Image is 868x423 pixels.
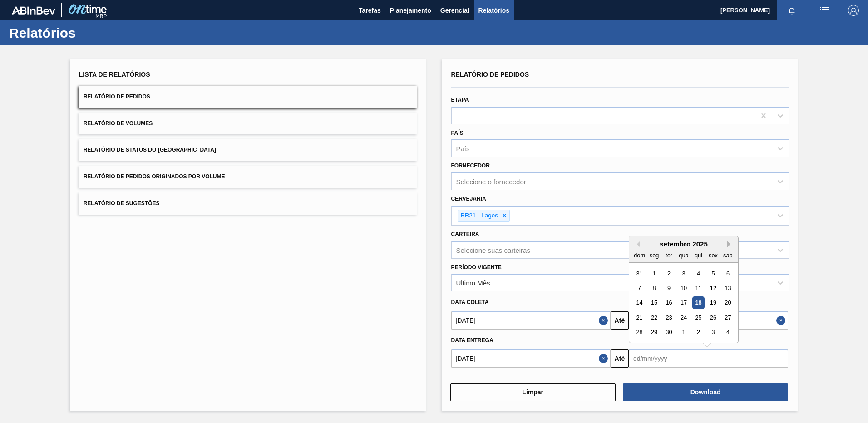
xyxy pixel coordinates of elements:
[648,311,660,324] div: Choose segunda-feira, 22 de setembro de 2025
[648,282,660,294] div: Choose segunda-feira, 8 de setembro de 2025
[663,311,675,324] div: Choose terça-feira, 23 de setembro de 2025
[707,326,719,339] div: Choose sexta-feira, 3 de outubro de 2025
[84,93,150,100] span: Relatório de Pedidos
[451,311,611,330] input: dd/mm/yyyy
[707,267,719,280] div: Choose sexta-feira, 5 de setembro de 2025
[663,282,675,294] div: Choose terça-feira, 9 de setembro de 2025
[692,326,705,339] div: Choose quinta-feira, 2 de outubro de 2025
[776,311,788,330] button: Close
[458,210,500,221] div: BR21 - Lages
[633,249,646,261] div: dom
[451,337,493,344] span: Data entrega
[451,97,469,103] label: Etapa
[663,267,675,280] div: Choose terça-feira, 2 de setembro de 2025
[79,166,417,188] button: Relatório de Pedidos Originados por Volume
[451,162,490,169] label: Fornecedor
[692,249,705,261] div: qui
[84,173,225,180] span: Relatório de Pedidos Originados por Volume
[79,113,417,135] button: Relatório de Volumes
[707,297,719,309] div: Choose sexta-feira, 19 de setembro de 2025
[648,249,660,261] div: seg
[663,326,675,339] div: Choose terça-feira, 30 de setembro de 2025
[722,311,734,324] div: Choose sábado, 27 de setembro de 2025
[79,192,417,215] button: Relatório de Sugestões
[633,297,646,309] div: Choose domingo, 14 de setembro de 2025
[727,241,734,247] button: Next Month
[677,267,690,280] div: Choose quarta-feira, 3 de setembro de 2025
[623,383,788,401] button: Download
[819,5,830,16] img: userActions
[663,249,675,261] div: ter
[677,297,690,309] div: Choose quarta-feira, 17 de setembro de 2025
[632,266,735,339] div: month 2025-09
[634,241,640,247] button: Previous Month
[848,5,859,16] img: Logout
[633,267,646,280] div: Choose domingo, 31 de agosto de 2025
[12,6,55,15] img: TNhmsLtSVTkK8tSr43FrP2fwEKptu5GPRR3wAAAABJRU5ErkJggg==
[648,326,660,339] div: Choose segunda-feira, 29 de setembro de 2025
[692,297,705,309] div: Choose quinta-feira, 18 de setembro de 2025
[611,349,629,368] button: Até
[440,5,469,16] span: Gerencial
[451,196,486,202] label: Cervejaria
[629,349,788,368] input: dd/mm/yyyy
[648,267,660,280] div: Choose segunda-feira, 1 de setembro de 2025
[456,145,470,152] div: País
[599,349,611,368] button: Close
[633,282,646,294] div: Choose domingo, 7 de setembro de 2025
[451,349,611,368] input: dd/mm/yyyy
[599,311,611,330] button: Close
[692,311,705,324] div: Choose quinta-feira, 25 de setembro de 2025
[677,282,690,294] div: Choose quarta-feira, 10 de setembro de 2025
[633,326,646,339] div: Choose domingo, 28 de setembro de 2025
[390,5,431,16] span: Planejamento
[84,147,216,153] span: Relatório de Status do [GEOGRAPHIC_DATA]
[677,249,690,261] div: qua
[722,282,734,294] div: Choose sábado, 13 de setembro de 2025
[84,120,153,127] span: Relatório de Volumes
[692,267,705,280] div: Choose quinta-feira, 4 de setembro de 2025
[722,267,734,280] div: Choose sábado, 6 de setembro de 2025
[633,311,646,324] div: Choose domingo, 21 de setembro de 2025
[677,326,690,339] div: Choose quarta-feira, 1 de outubro de 2025
[79,71,150,78] span: Lista de Relatórios
[450,383,616,401] button: Limpar
[9,28,170,38] h1: Relatórios
[777,4,806,17] button: Notificações
[451,231,479,237] label: Carteira
[629,240,738,248] div: setembro 2025
[478,5,509,16] span: Relatórios
[456,178,526,186] div: Selecione o fornecedor
[707,311,719,324] div: Choose sexta-feira, 26 de setembro de 2025
[84,200,160,207] span: Relatório de Sugestões
[648,297,660,309] div: Choose segunda-feira, 15 de setembro de 2025
[451,299,489,305] span: Data coleta
[359,5,381,16] span: Tarefas
[722,297,734,309] div: Choose sábado, 20 de setembro de 2025
[677,311,690,324] div: Choose quarta-feira, 24 de setembro de 2025
[722,249,734,261] div: sab
[451,71,529,78] span: Relatório de Pedidos
[451,130,464,136] label: País
[707,282,719,294] div: Choose sexta-feira, 12 de setembro de 2025
[722,326,734,339] div: Choose sábado, 4 de outubro de 2025
[456,279,490,287] div: Último Mês
[451,264,502,271] label: Período Vigente
[611,311,629,330] button: Até
[79,139,417,161] button: Relatório de Status do [GEOGRAPHIC_DATA]
[692,282,705,294] div: Choose quinta-feira, 11 de setembro de 2025
[79,86,417,108] button: Relatório de Pedidos
[663,297,675,309] div: Choose terça-feira, 16 de setembro de 2025
[456,246,530,254] div: Selecione suas carteiras
[707,249,719,261] div: sex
